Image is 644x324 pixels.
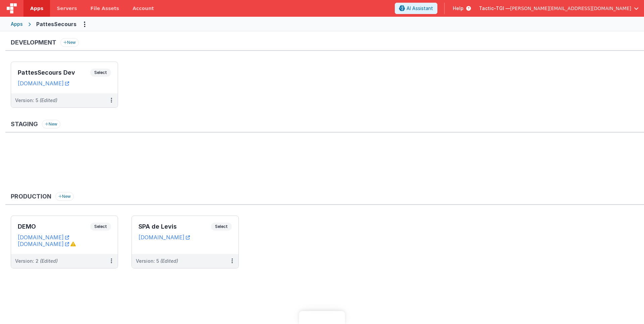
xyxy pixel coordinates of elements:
[11,121,38,128] h3: Staging
[11,39,56,46] h3: Development
[90,69,111,77] span: Select
[30,5,43,12] span: Apps
[453,5,464,12] span: Help
[11,21,23,27] div: Apps
[18,223,90,230] h3: DEMO
[136,258,178,264] div: Version: 5
[479,5,639,12] button: Tactic-TGI — [PERSON_NAME][EMAIL_ADDRESS][DOMAIN_NAME]
[42,120,60,129] button: New
[395,3,437,14] button: AI Assistant
[510,5,631,12] span: [PERSON_NAME][EMAIL_ADDRESS][DOMAIN_NAME]
[40,258,58,264] span: (Edited)
[18,69,90,76] h3: PattesSecours Dev
[479,5,510,12] span: Tactic-TGI —
[36,20,76,28] div: PattesSecours
[407,5,433,12] span: AI Assistant
[79,19,90,29] button: Options
[160,258,178,264] span: (Edited)
[18,80,69,87] a: [DOMAIN_NAME]
[18,234,69,241] a: [DOMAIN_NAME]
[18,241,69,247] a: [DOMAIN_NAME]
[55,192,74,201] button: New
[60,38,79,47] button: New
[139,234,190,241] a: [DOMAIN_NAME]
[90,223,111,231] span: Select
[211,223,232,231] span: Select
[57,5,77,12] span: Servers
[40,97,57,103] span: (Edited)
[15,97,57,104] div: Version: 5
[139,223,211,230] h3: SPA de Levis
[15,258,58,264] div: Version: 2
[11,193,51,200] h3: Production
[91,5,119,12] span: File Assets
